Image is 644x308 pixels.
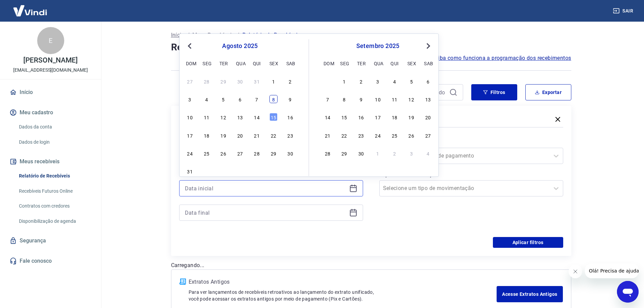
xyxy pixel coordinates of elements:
a: Saiba como funciona a programação dos recebimentos [432,54,571,62]
div: Choose sexta-feira, 5 de setembro de 2025 [407,77,415,85]
div: Choose quarta-feira, 30 de julho de 2025 [236,77,244,85]
button: Filtros [471,84,517,100]
div: sab [286,59,294,67]
div: Choose quinta-feira, 11 de setembro de 2025 [390,95,399,103]
div: Choose sábado, 6 de setembro de 2025 [424,77,432,85]
div: sex [269,59,278,67]
div: Choose quinta-feira, 28 de agosto de 2025 [253,149,261,157]
div: Choose sexta-feira, 15 de agosto de 2025 [269,113,278,121]
div: qua [374,59,382,67]
iframe: Fechar mensagem [569,265,582,278]
div: Choose quarta-feira, 1 de outubro de 2025 [374,149,382,157]
div: Choose terça-feira, 12 de agosto de 2025 [219,113,228,121]
div: Choose segunda-feira, 22 de setembro de 2025 [340,131,348,139]
div: Choose quinta-feira, 14 de agosto de 2025 [253,113,261,121]
div: Choose sábado, 4 de outubro de 2025 [424,149,432,157]
div: seg [202,59,211,67]
input: Data inicial [185,183,347,193]
div: dom [186,59,194,67]
div: ter [219,59,228,67]
div: Choose sábado, 23 de agosto de 2025 [286,131,294,139]
div: seg [340,59,348,67]
div: Choose quinta-feira, 31 de julho de 2025 [253,77,261,85]
button: Meu cadastro [8,105,93,120]
div: Choose domingo, 21 de setembro de 2025 [324,131,332,139]
div: Choose terça-feira, 16 de setembro de 2025 [357,113,365,121]
iframe: Mensagem da empresa [585,263,639,278]
div: ter [357,59,365,67]
div: Choose sexta-feira, 22 de agosto de 2025 [269,131,278,139]
div: Choose quarta-feira, 20 de agosto de 2025 [236,131,244,139]
div: Choose sexta-feira, 29 de agosto de 2025 [269,149,278,157]
p: Extratos Antigos [189,278,497,286]
div: Choose segunda-feira, 1 de setembro de 2025 [202,167,211,175]
div: Choose quinta-feira, 2 de outubro de 2025 [390,149,399,157]
div: Choose quarta-feira, 3 de setembro de 2025 [236,167,244,175]
div: Choose quarta-feira, 3 de setembro de 2025 [374,77,382,85]
div: dom [324,59,332,67]
div: Choose domingo, 14 de setembro de 2025 [324,113,332,121]
a: Dados de login [16,135,93,149]
img: Vindi [8,0,52,21]
div: Choose sábado, 27 de setembro de 2025 [424,131,432,139]
a: Fale conosco [8,254,93,268]
p: [PERSON_NAME] [23,57,77,64]
div: Choose segunda-feira, 11 de agosto de 2025 [202,113,211,121]
div: sex [407,59,415,67]
p: Para ver lançamentos de recebíveis retroativos ao lançamento do extrato unificado, você pode aces... [189,289,497,302]
p: / [237,31,239,39]
p: Carregando... [171,261,571,269]
div: Choose quinta-feira, 21 de agosto de 2025 [253,131,261,139]
div: Choose sexta-feira, 5 de setembro de 2025 [269,167,278,175]
div: Choose sábado, 6 de setembro de 2025 [286,167,294,175]
div: Choose sexta-feira, 3 de outubro de 2025 [407,149,415,157]
div: Choose domingo, 31 de agosto de 2025 [324,77,332,85]
button: Meus recebíveis [8,154,93,169]
div: Choose quinta-feira, 25 de setembro de 2025 [390,131,399,139]
div: Choose domingo, 10 de agosto de 2025 [186,113,194,121]
a: Segurança [8,233,93,248]
div: Choose terça-feira, 19 de agosto de 2025 [219,131,228,139]
div: Choose quarta-feira, 6 de agosto de 2025 [236,95,244,103]
div: Choose segunda-feira, 25 de agosto de 2025 [202,149,211,157]
a: Recebíveis Futuros Online [16,184,93,198]
div: Choose segunda-feira, 29 de setembro de 2025 [340,149,348,157]
div: Choose terça-feira, 2 de setembro de 2025 [219,167,228,175]
div: Choose domingo, 17 de agosto de 2025 [186,131,194,139]
div: E [37,27,64,54]
button: Sair [612,5,636,17]
div: Choose segunda-feira, 1 de setembro de 2025 [340,77,348,85]
div: Choose domingo, 31 de agosto de 2025 [186,167,194,175]
div: Choose domingo, 27 de julho de 2025 [186,77,194,85]
div: Choose quarta-feira, 24 de setembro de 2025 [374,131,382,139]
a: Contratos com credores [16,199,93,213]
div: agosto 2025 [185,42,295,50]
div: Choose sábado, 9 de agosto de 2025 [286,95,294,103]
div: Choose terça-feira, 9 de setembro de 2025 [357,95,365,103]
label: Forma de Pagamento [381,138,562,146]
p: [EMAIL_ADDRESS][DOMAIN_NAME] [13,67,88,74]
button: Previous Month [186,42,194,50]
a: Relatório de Recebíveis [16,169,93,183]
div: Choose sábado, 13 de setembro de 2025 [424,95,432,103]
h4: Relatório de Recebíveis [171,41,571,54]
div: setembro 2025 [323,42,433,50]
div: month 2025-08 [185,76,295,176]
div: month 2025-09 [323,76,433,158]
div: Choose terça-feira, 30 de setembro de 2025 [357,149,365,157]
p: Início [171,31,185,39]
div: Choose segunda-feira, 15 de setembro de 2025 [340,113,348,121]
a: Início [8,85,93,100]
a: Meus Recebíveis [192,31,234,39]
div: Choose quarta-feira, 17 de setembro de 2025 [374,113,382,121]
div: Choose sexta-feira, 8 de agosto de 2025 [269,95,278,103]
div: Choose segunda-feira, 18 de agosto de 2025 [202,131,211,139]
div: Choose quinta-feira, 4 de setembro de 2025 [253,167,261,175]
div: Choose quinta-feira, 4 de setembro de 2025 [390,77,399,85]
div: Choose terça-feira, 5 de agosto de 2025 [219,95,228,103]
button: Exportar [525,84,571,100]
div: Choose sexta-feira, 1 de agosto de 2025 [269,77,278,85]
a: Dados da conta [16,120,93,134]
div: Choose sexta-feira, 19 de setembro de 2025 [407,113,415,121]
a: Acesse Extratos Antigos [497,286,563,302]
